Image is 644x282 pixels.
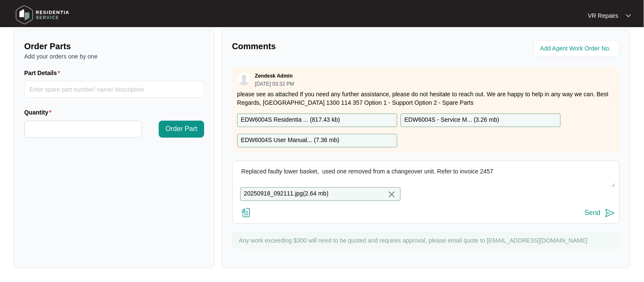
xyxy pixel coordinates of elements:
img: send-icon.svg [605,208,615,218]
img: close [387,190,397,200]
input: Add Agent Work Order No. [540,44,615,54]
p: please see as attached If you need any further assistance, please do not hesitate to reach out. W... [237,90,615,107]
p: EDW6004S User Manual... ( 7.36 mb ) [241,136,340,145]
p: EDW6004S - Service M... ( 3.26 mb ) [405,116,499,125]
p: Add your orders one by one [24,52,204,61]
textarea: Replaced faulty lower basket, used one removed from a changeover unit. Refer to invoice 2457 [237,165,615,187]
img: file-attachment-doc.svg [241,208,251,218]
p: 20250918_092111.jpg ( 2.64 mb ) [244,190,329,199]
img: user.svg [238,73,250,86]
input: Quantity [25,121,141,137]
p: VR Repairs [588,11,619,20]
p: [DATE] 03:32 PM [255,81,294,87]
p: Any work exceeding $300 will need to be quoted and requires approval, please email quote to [EMAI... [239,237,616,245]
button: Send [585,208,615,219]
p: Comments [232,40,420,52]
div: Send [585,209,601,217]
p: Order Parts [24,40,204,52]
p: Zendesk Admin [255,73,293,79]
p: EDW6004S Residentia ... ( 817.43 kb ) [241,116,340,125]
button: Order Part [159,121,204,138]
img: residentia service logo [13,2,72,28]
span: Order Part [166,124,197,134]
img: dropdown arrow [626,14,631,18]
input: Part Details [24,81,204,98]
label: Quantity [24,109,55,117]
label: Part Details [24,69,64,77]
